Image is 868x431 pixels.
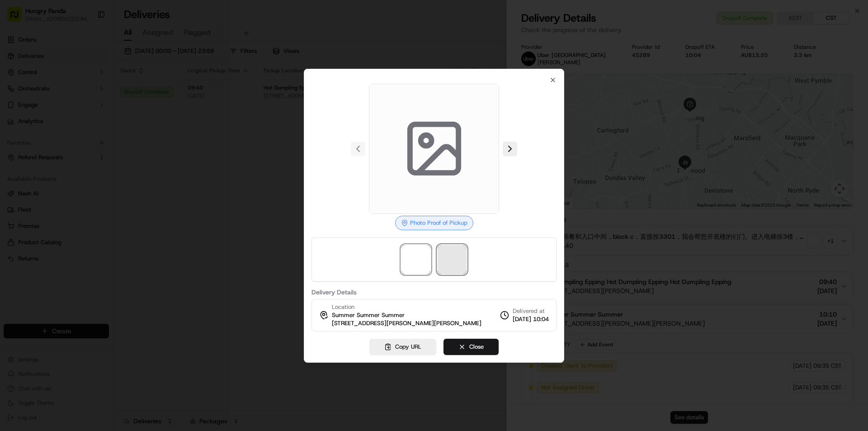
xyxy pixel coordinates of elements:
img: 1736555255976-a54dd68f-1ca7-489b-9aae-adbdc363a1c4 [18,165,25,172]
span: API Documentation [85,202,145,211]
span: Knowledge Base [18,202,69,211]
span: [PERSON_NAME] [28,165,73,172]
img: Asif Zaman Khan [9,156,24,171]
div: 📗 [9,203,16,210]
span: 8月27日 [80,165,101,172]
button: Close [443,339,499,355]
img: 1736555255976-a54dd68f-1ca7-489b-9aae-adbdc363a1c4 [9,86,25,103]
span: • [75,165,78,172]
a: 📗Knowledge Base [5,199,73,215]
label: Delivery Details [311,289,557,295]
a: Powered byPylon [64,224,109,231]
p: Welcome 👋 [9,36,165,51]
span: [DATE] 10:04 [513,315,549,323]
button: See all [140,116,165,127]
span: 9月17日 [35,140,56,147]
div: Start new chat [41,86,148,95]
span: • [30,140,33,147]
div: 💻 [76,203,84,210]
span: [STREET_ADDRESS][PERSON_NAME][PERSON_NAME] [332,319,481,327]
button: Copy URL [369,339,436,355]
div: Past conversations [9,118,61,125]
span: Location [332,303,354,311]
img: Nash [9,9,27,27]
img: 8016278978528_b943e370aa5ada12b00a_72.png [19,86,35,103]
span: Summer Summer Summer [332,311,405,319]
div: We're available if you need us! [41,95,124,103]
span: Delivered at [513,307,549,315]
a: 💻API Documentation [73,199,149,215]
button: Start new chat [154,89,165,100]
div: Photo Proof of Pickup [395,216,473,230]
span: Pylon [90,224,109,231]
input: Got a question? Start typing here... [24,58,163,68]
